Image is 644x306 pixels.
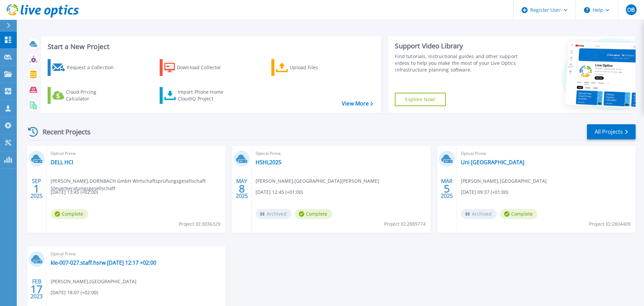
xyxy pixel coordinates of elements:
a: Uni [GEOGRAPHIC_DATA] [461,159,524,166]
div: Download Collector [177,61,230,74]
span: Project ID: 2889774 [384,220,426,228]
div: Support Video Library [395,42,521,50]
span: 5 [444,186,450,191]
span: Complete [295,209,332,219]
span: [DATE] 09:37 (+01:00) [461,188,508,196]
div: Recent Projects [26,124,100,140]
a: All Projects [587,124,636,139]
a: Request a Collection [48,59,122,76]
a: Download Collector [160,59,234,76]
span: Optical Prime [256,150,426,157]
a: Explore Now! [395,93,446,106]
span: Optical Prime [51,150,221,157]
div: SEP 2025 [30,176,43,201]
span: Project ID: 2804409 [589,220,631,228]
span: Optical Prime [461,150,632,157]
span: [DATE] 13:45 (+02:00) [51,188,98,196]
div: Cloud Pricing Calculator [66,89,119,102]
span: Project ID: 3036329 [179,220,220,228]
a: Cloud Pricing Calculator [48,87,122,104]
span: [DATE] 12:45 (+01:00) [256,188,303,196]
div: MAR 2025 [440,176,453,201]
a: DELL HCI [51,159,73,166]
span: Complete [51,209,88,219]
div: Import Phone Home CloudIQ Project [178,89,230,102]
div: Find tutorials, instructional guides and other support videos to help you make the most of your L... [395,53,521,73]
span: Complete [500,209,538,219]
span: [PERSON_NAME] , [GEOGRAPHIC_DATA] [461,177,547,185]
span: OB [627,7,635,12]
a: HSHL2025 [256,159,281,166]
div: Upload Files [290,61,343,74]
span: Archived [461,209,497,219]
span: [PERSON_NAME] , DORNBACH GmbH Wirtschaftsprüfungsgesellschaft Steuerberatungsgesellschaft [51,177,225,192]
a: View More [342,100,373,107]
span: [PERSON_NAME] , [GEOGRAPHIC_DATA][PERSON_NAME] [256,177,379,185]
div: MAY 2025 [235,176,248,201]
span: Optical Prime [51,250,221,258]
div: Request a Collection [67,61,120,74]
a: kle-007-027.staff.hsrw [DATE] 12:17 +02:00 [51,259,156,266]
span: 8 [239,186,245,191]
a: Upload Files [271,59,346,76]
span: [DATE] 18:07 (+02:00) [51,289,98,296]
span: 1 [34,186,40,191]
span: Archived [256,209,291,219]
div: FEB 2023 [30,277,43,301]
span: [PERSON_NAME] , [GEOGRAPHIC_DATA] [51,278,137,285]
span: 17 [31,286,43,292]
h3: Start a New Project [48,43,373,50]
